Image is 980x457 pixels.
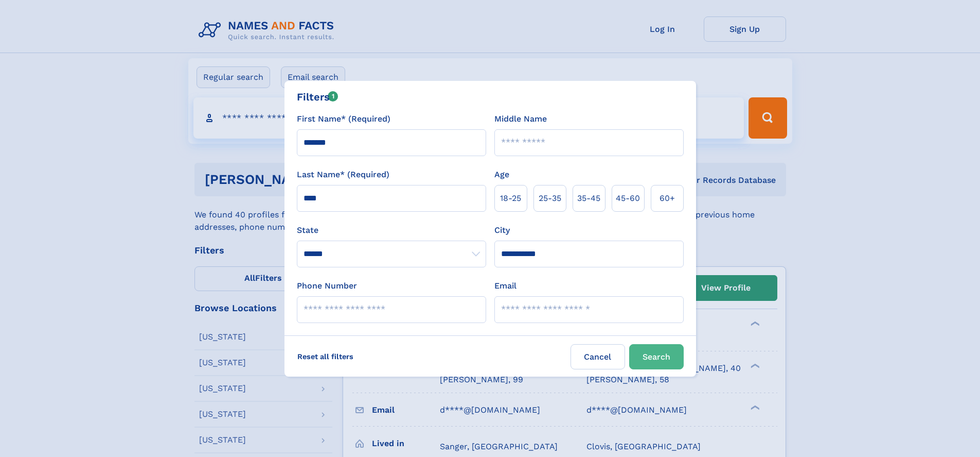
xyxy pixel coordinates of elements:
[539,192,561,205] span: 25‑35
[616,192,640,205] span: 45‑60
[297,113,390,125] label: First Name* (Required)
[297,168,389,181] label: Last Name* (Required)
[291,344,360,369] label: Reset all filters
[494,113,547,125] label: Middle Name
[297,280,357,292] label: Phone Number
[577,192,600,205] span: 35‑45
[660,192,675,205] span: 60+
[297,224,486,236] label: State
[629,344,684,369] button: Search
[494,280,516,292] label: Email
[297,89,338,105] div: Filters
[571,344,625,369] label: Cancel
[500,192,521,205] span: 18‑25
[494,168,509,181] label: Age
[494,224,510,236] label: City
